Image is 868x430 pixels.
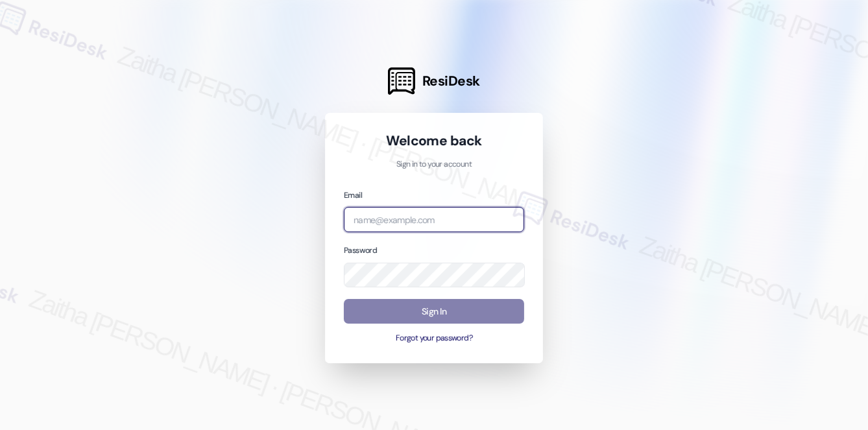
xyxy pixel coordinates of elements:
h1: Welcome back [344,132,524,150]
img: ResiDesk Logo [388,67,415,95]
span: ResiDesk [422,72,480,90]
input: name@example.com [344,207,524,232]
label: Email [344,190,362,200]
button: Forgot your password? [344,333,524,344]
button: Sign In [344,299,524,324]
label: Password [344,245,377,256]
p: Sign in to your account [344,159,524,171]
